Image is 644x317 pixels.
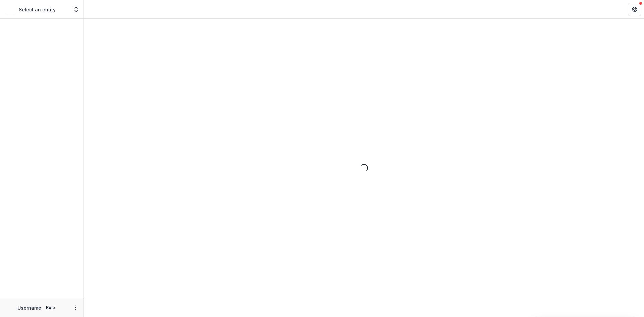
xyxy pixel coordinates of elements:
button: Get Help [628,3,641,16]
button: Open entity switcher [71,3,81,16]
p: Username [17,304,41,311]
p: Select an entity [19,6,56,13]
button: More [71,304,79,312]
p: Role [44,305,57,311]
